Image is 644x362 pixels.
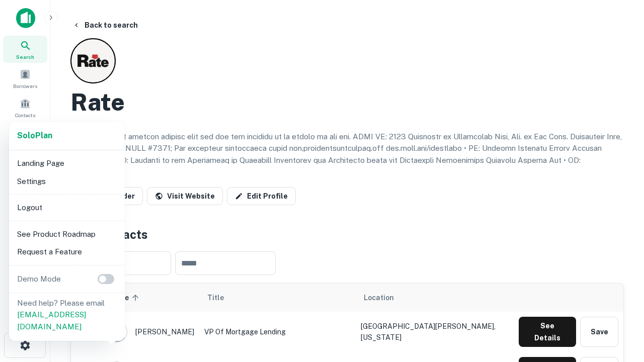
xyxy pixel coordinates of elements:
iframe: Chat Widget [594,282,644,330]
li: See Product Roadmap [13,225,121,243]
strong: Solo Plan [17,131,52,140]
p: Demo Mode [13,273,65,285]
a: [EMAIL_ADDRESS][DOMAIN_NAME] [17,310,86,331]
li: Logout [13,199,121,217]
a: SoloPlan [17,130,52,142]
p: Need help? Please email [17,297,117,333]
li: Settings [13,172,121,191]
li: Landing Page [13,154,121,172]
li: Request a Feature [13,243,121,261]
